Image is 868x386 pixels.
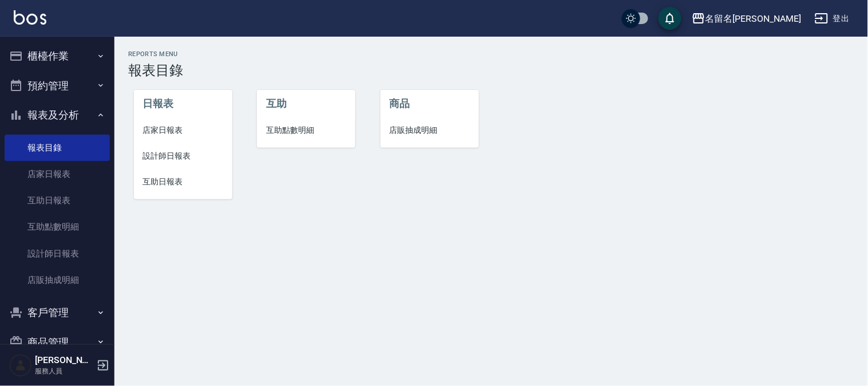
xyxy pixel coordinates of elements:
[5,41,110,71] button: 櫃檯作業
[5,298,110,328] button: 客戶管理
[5,161,110,187] a: 店家日報表
[5,135,110,161] a: 報表目錄
[143,150,223,162] span: 設計師日報表
[134,143,232,169] a: 設計師日報表
[257,90,355,117] li: 互助
[381,117,479,143] a: 店販抽成明細
[134,169,232,195] a: 互助日報表
[5,214,110,240] a: 互助點數明細
[143,176,223,188] span: 互助日報表
[5,187,110,214] a: 互助日報表
[5,267,110,293] a: 店販抽成明細
[143,124,223,136] span: 店家日報表
[5,100,110,130] button: 報表及分析
[5,328,110,357] button: 商品管理
[9,354,32,377] img: Person
[134,90,232,117] li: 日報表
[5,71,110,101] button: 預約管理
[659,7,681,30] button: save
[687,7,806,30] button: 名留名[PERSON_NAME]
[266,124,346,136] span: 互助點數明細
[257,117,355,143] a: 互助點數明細
[810,8,854,29] button: 登出
[35,366,93,376] p: 服務人員
[390,124,470,136] span: 店販抽成明細
[35,355,93,366] h5: [PERSON_NAME]
[14,10,46,25] img: Logo
[706,11,801,26] div: 名留名[PERSON_NAME]
[134,117,232,143] a: 店家日報表
[128,50,854,58] h2: Reports Menu
[381,90,479,117] li: 商品
[5,241,110,267] a: 設計師日報表
[128,62,854,78] h3: 報表目錄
